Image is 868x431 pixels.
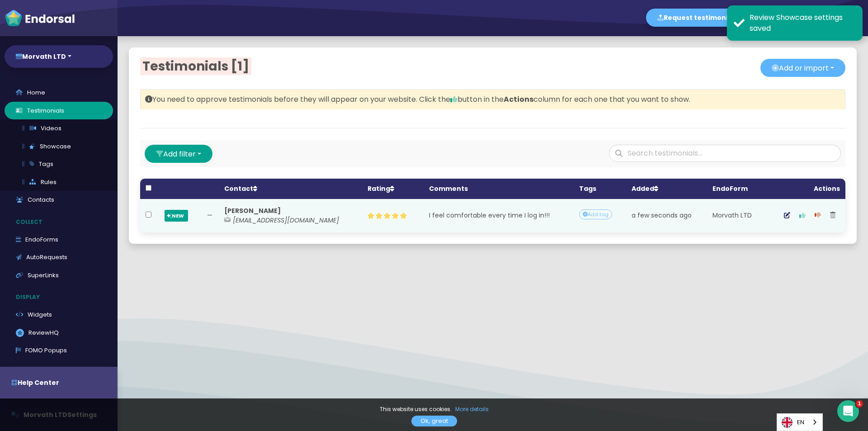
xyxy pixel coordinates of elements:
[504,94,533,104] strong: Actions
[809,5,834,32] div: Crystle
[646,9,745,27] button: Request testimonial
[609,145,841,162] input: Search testimonials...
[5,9,75,27] img: endorsal-logo-white@2x.png
[777,413,823,431] div: Language
[5,289,118,306] p: Display
[764,179,845,199] th: Actions
[206,211,213,220] div: —
[11,155,113,173] a: Tags
[380,405,452,413] span: This website uses cookies.
[5,84,113,102] a: Home
[145,94,840,105] p: You need to approve testimonials before they will appear on your website. Click the button in the...
[233,216,339,225] span: [EMAIL_ADDRESS][DOMAIN_NAME]
[145,145,212,163] button: Add filter
[750,12,856,34] div: Review Showcase settings saved
[11,137,113,156] a: Showcase
[5,213,118,231] p: Collect
[5,231,113,249] a: EndoForms
[5,266,113,284] a: SuperLinks
[5,45,113,68] button: Morvath LTD
[362,179,424,199] th: Rating
[219,179,362,199] th: Contact
[626,199,707,232] td: a few seconds ago
[5,341,113,360] a: FOMO Popups
[856,400,863,407] span: 1
[804,5,857,32] button: Crystle
[837,400,859,422] iframe: Intercom live chat
[140,57,251,75] span: Testimonials [1]
[5,191,113,209] a: Contacts
[626,179,707,199] th: Added
[429,211,550,220] span: I feel comfortable every time I log in!!!
[11,119,113,137] a: Videos
[5,324,113,342] a: ReviewHQ
[777,413,823,431] aside: Language selected: English
[411,416,457,426] a: Ok, great
[224,206,281,215] span: [PERSON_NAME]
[5,102,113,120] a: Testimonials
[760,59,845,77] button: Add or import
[707,179,764,199] th: EndoForm
[574,179,626,199] th: Tags
[424,179,573,199] th: Comments
[455,405,489,414] a: More details
[5,248,113,266] a: AutoRequests
[165,210,188,222] span: NEW
[5,306,113,324] a: Widgets
[777,414,822,431] a: EN
[707,199,764,232] td: Morvath LTD
[579,209,612,220] div: Add tag
[11,173,113,191] a: Rules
